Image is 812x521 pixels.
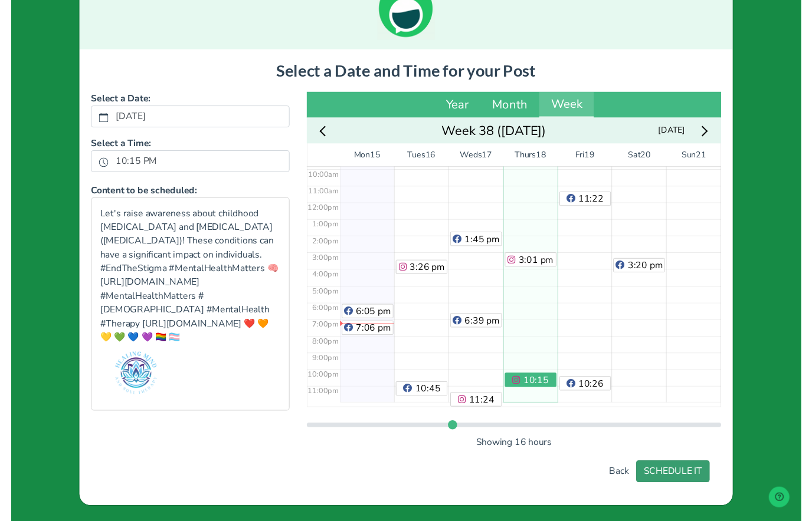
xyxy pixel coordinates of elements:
[82,189,286,203] p: Content to be scheduled:
[355,314,391,327] span: 6:05 pm
[91,212,277,354] p: Let's raise awareness about childhood [MEDICAL_DATA] and [MEDICAL_DATA] ([MEDICAL_DATA])! These c...
[310,345,337,356] span: 8:00pm
[100,156,157,176] label: 10:15 PM
[304,447,730,461] p: Showing 16 hours
[82,95,143,108] b: Select a Date:
[310,225,337,236] span: 1:00pm
[439,125,554,143] button: Go to month view
[305,208,337,219] span: 12:00pm
[526,384,552,411] span: 10:15 pm
[304,94,730,121] div: Calendar views navigation
[90,113,100,128] button: calendar
[90,116,100,126] svg: calendar
[539,153,550,166] span: 18
[410,268,446,281] span: 3:26 pm
[415,393,441,420] span: 10:45 pm
[91,354,165,413] img: PGQlxYPoSFS2F0bPs801
[704,153,715,166] span: 21
[466,323,502,336] span: 6:39 pm
[466,239,502,252] span: 1:45 pm
[583,388,609,415] span: 10:26 pm
[482,94,543,121] button: Month view
[310,362,337,373] span: 9:00pm
[306,174,337,184] span: 10:00am
[634,153,647,166] span: Sat
[647,153,658,166] span: 20
[543,94,600,121] button: Week view
[590,153,600,166] span: 19
[82,141,144,154] b: Select a Time:
[607,473,643,496] button: Back
[82,62,730,83] h3: Select a Date and Time for your Post
[312,125,333,143] button: Previous week
[310,276,337,287] span: 4:00pm
[658,126,700,142] button: Today
[355,331,391,344] span: 7:06 pm
[471,404,497,431] span: 11:24 pm
[369,153,379,166] span: 15
[634,266,670,279] span: 3:20 pm
[305,397,337,407] span: 11:00pm
[90,159,100,174] button: clock
[306,191,337,202] span: 11:00am
[352,153,369,166] span: Mon
[425,153,436,166] span: 16
[305,380,337,390] span: 10:00pm
[518,153,539,166] span: Thurs
[435,94,483,121] button: Year view
[484,153,495,166] span: 17
[407,153,425,166] span: Tues
[662,127,696,141] span: [DATE]
[700,125,722,143] button: Next week
[689,153,704,166] span: Sun
[338,332,394,333] div: 19:17
[100,110,145,130] label: [DATE]
[90,162,100,172] svg: clock
[583,198,609,225] span: 11:22 am
[310,294,337,305] span: 5:00pm
[310,311,337,322] span: 6:00pm
[580,153,590,166] span: Fri
[310,259,337,270] span: 3:00pm
[643,473,718,496] button: SCHEDULE IT
[522,260,558,273] span: 3:01 pm
[310,328,337,339] span: 7:00pm
[461,153,484,166] span: Weds
[310,242,337,253] span: 2:00pm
